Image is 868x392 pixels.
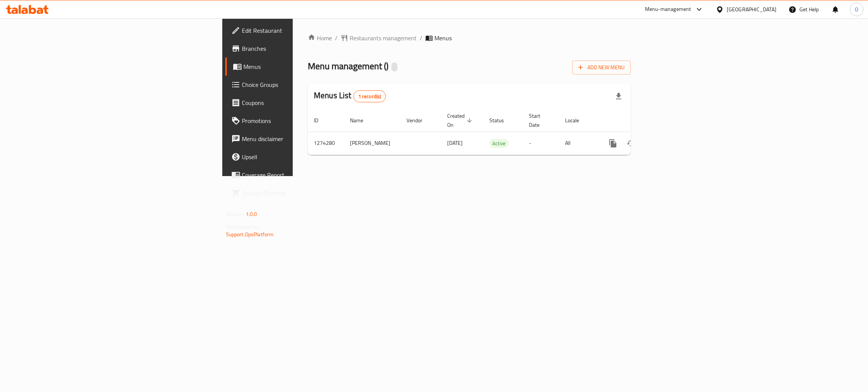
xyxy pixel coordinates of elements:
span: Start Date [529,111,550,129]
span: Coupons [242,98,361,107]
span: Edit Restaurant [242,26,361,35]
a: Coverage Report [225,166,367,184]
div: Active [489,139,509,148]
span: Add New Menu [578,63,625,72]
button: Add New Menu [572,61,631,74]
div: [GEOGRAPHIC_DATA] [727,5,776,14]
div: Total records count [353,90,386,102]
th: Actions [598,109,682,132]
a: Promotions [225,112,367,130]
span: Vendor [406,116,432,125]
span: [DATE] [447,138,463,148]
span: Choice Groups [242,80,361,89]
span: O [855,5,858,14]
a: Upsell [225,148,367,166]
a: Coupons [225,94,367,112]
span: 1 record(s) [354,93,386,100]
span: Version: [226,209,245,219]
a: Support.OpsPlatform [226,229,274,239]
span: ID [314,116,328,125]
a: Grocery Checklist [225,184,367,202]
a: Choice Groups [225,76,367,94]
span: Status [489,116,514,125]
span: Get support on: [226,222,261,232]
span: Menus [243,62,361,71]
div: Export file [610,87,628,105]
span: Promotions [242,116,361,125]
span: Upsell [242,152,361,161]
span: Grocery Checklist [242,188,361,198]
span: Coverage Report [242,170,361,179]
button: more [604,134,622,152]
td: All [559,132,598,155]
span: Active [489,139,509,148]
table: enhanced table [308,109,682,155]
span: Menu disclaimer [242,134,361,143]
li: / [420,33,422,43]
a: Menu disclaimer [225,130,367,148]
span: Branches [242,44,361,53]
a: Restaurants management [341,33,417,43]
span: 1.0.0 [246,209,257,219]
div: Menu-management [645,5,691,14]
span: Locale [565,116,589,125]
a: Menus [225,58,367,76]
td: [PERSON_NAME] [344,132,400,155]
h2: Menus List [314,90,386,102]
span: Created On [447,111,474,129]
td: - [523,132,559,155]
span: Name [350,116,373,125]
a: Edit Restaurant [225,21,367,40]
a: Branches [225,40,367,58]
nav: breadcrumb [308,33,631,43]
span: Menus [434,33,452,43]
span: Restaurants management [350,33,417,43]
button: Change Status [622,134,640,152]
